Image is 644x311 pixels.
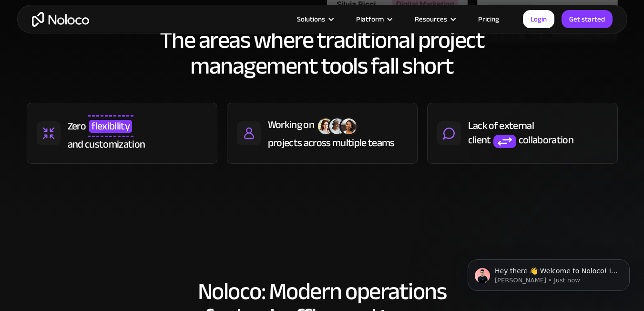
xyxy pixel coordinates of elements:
div: Resources [415,13,447,25]
a: Get started [562,10,613,28]
div: Platform [356,13,384,25]
a: Pricing [466,13,511,25]
a: Login [523,10,554,28]
a: home [32,12,89,27]
div: Platform [344,13,403,25]
div: Working on [268,118,314,132]
span: flexibility [89,120,132,132]
div: Solutions [285,13,344,25]
div: Lack of external [468,118,608,133]
div: client [468,133,491,147]
div: collaboration [519,133,573,147]
div: Zero [68,119,86,133]
div: projects across multiple teams [268,136,395,150]
div: and customization [68,137,145,151]
div: Solutions [297,13,325,25]
div: Resources [403,13,466,25]
iframe: Intercom notifications message [453,239,644,306]
h2: The areas where traditional project management tools fall short [27,27,618,79]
